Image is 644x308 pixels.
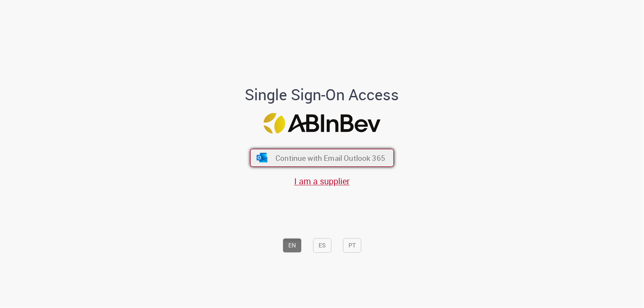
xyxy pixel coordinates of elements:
button: PT [343,238,361,253]
a: I am a supplier [294,176,350,187]
button: ES [313,238,331,253]
button: EN [283,238,302,253]
button: ícone Azure/Microsoft 360 Continue with Email Outlook 365 [250,149,394,167]
span: Continue with Email Outlook 365 [275,153,385,163]
h1: Single Sign-On Access [204,86,441,103]
img: ícone Azure/Microsoft 360 [256,153,268,163]
img: Logo ABInBev [263,113,381,134]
